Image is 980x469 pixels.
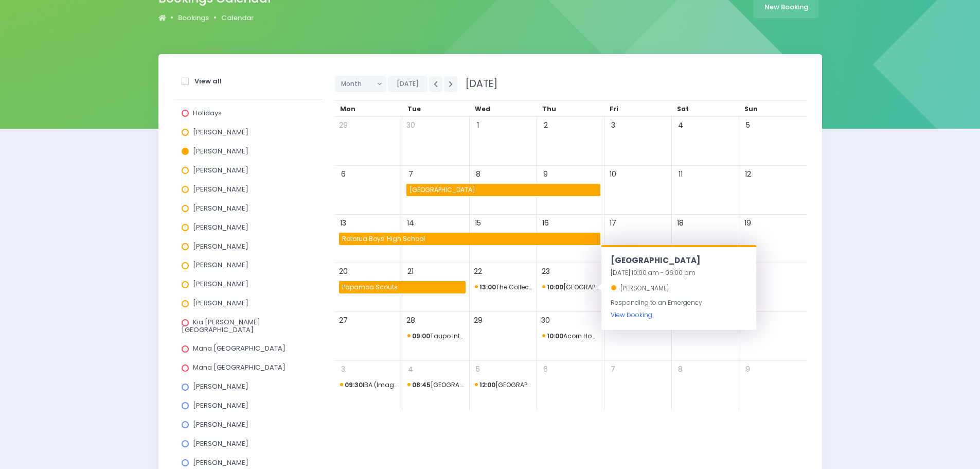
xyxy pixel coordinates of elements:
strong: 10:00 [547,332,563,340]
span: [PERSON_NAME] [193,203,248,213]
span: [PERSON_NAME] [193,127,248,137]
span: 30 [539,314,553,327]
strong: 09:30 [345,380,363,389]
span: [PERSON_NAME] [193,184,248,194]
span: Mihi School [475,379,532,391]
span: Tue [407,105,421,113]
span: [PERSON_NAME] [193,260,248,270]
span: 6 [336,167,350,181]
span: 18 [673,216,687,230]
span: Sat [677,105,689,113]
span: [PERSON_NAME] [620,284,669,292]
span: 9 [741,362,755,376]
strong: 09:00 [412,332,430,340]
span: 29 [471,314,485,327]
span: [PERSON_NAME] [193,241,248,251]
span: 5 [471,362,485,376]
span: 4 [673,118,687,132]
span: [DATE] [459,77,497,91]
a: Bookings [178,13,209,23]
span: 30 [404,118,418,132]
span: 15 [471,216,485,230]
span: Thu [542,105,556,113]
strong: View all [194,76,222,86]
span: 17 [606,216,620,230]
span: [PERSON_NAME] [193,458,248,467]
span: [PERSON_NAME] [193,279,248,289]
span: Month [341,76,373,92]
strong: 08:45 [412,380,431,389]
span: 28 [404,314,418,327]
span: 27 [336,314,350,327]
span: 10 [606,167,620,181]
span: [PERSON_NAME] [193,222,248,232]
button: Month [335,76,387,92]
span: IBA (Imagine, Believe, Achieve) Tauranga [340,379,397,391]
span: 20 [336,265,350,279]
span: 22 [471,265,485,279]
span: 23 [539,265,553,279]
span: 14 [404,216,418,230]
span: [PERSON_NAME] [193,439,248,448]
span: 1 [471,118,485,132]
span: Mana [GEOGRAPHIC_DATA] [193,362,286,372]
span: 6 [539,362,553,376]
span: 2 [539,118,553,132]
a: Calendar [221,13,254,23]
strong: 13:00 [479,283,496,291]
span: 29 [336,118,350,132]
span: [PERSON_NAME] [193,165,248,175]
span: Rotorua Boys' High School [341,233,600,245]
strong: 10:00 [547,283,563,291]
span: Responding to an Emergency [611,298,702,319]
span: Kia [PERSON_NAME][GEOGRAPHIC_DATA] [182,317,260,334]
span: [PERSON_NAME] [193,401,248,410]
span: Papamoa Scouts [341,281,466,293]
span: 7 [404,167,418,181]
span: 16 [539,216,553,230]
button: [DATE] [388,76,427,92]
span: Holidays [193,108,222,118]
span: 13 [336,216,350,230]
span: 3 [606,118,620,132]
span: Rotorua Lakes High School [407,379,465,391]
span: 4 [404,362,418,376]
span: Omanu School [408,184,600,196]
span: 8 [471,167,485,181]
a: View booking [611,310,652,319]
span: 9 [539,167,553,181]
span: 3 [336,362,350,376]
div: [DATE] 10:00 am - 06:00 pm [611,267,747,279]
span: Mon [340,105,355,113]
span: 19 [741,216,755,230]
span: Wed [475,105,490,113]
span: [PERSON_NAME] [193,146,248,156]
span: 11 [673,167,687,181]
span: Acorn Homeschool [542,330,599,342]
span: 8 [673,362,687,376]
span: [GEOGRAPHIC_DATA] [611,255,700,266]
span: 7 [606,362,620,376]
span: [PERSON_NAME] [193,381,248,391]
span: Pukehina School [542,281,599,293]
span: Fri [610,105,618,113]
span: [PERSON_NAME] [193,420,248,429]
span: [PERSON_NAME] [193,298,248,308]
span: Taupo Intermediate [407,330,465,342]
span: Sun [744,105,758,113]
span: 5 [741,118,755,132]
span: 21 [404,265,418,279]
span: 12 [741,167,755,181]
strong: 12:00 [479,380,495,389]
span: The Collective - Tauranga [475,281,532,293]
span: Mana [GEOGRAPHIC_DATA] [193,343,286,353]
